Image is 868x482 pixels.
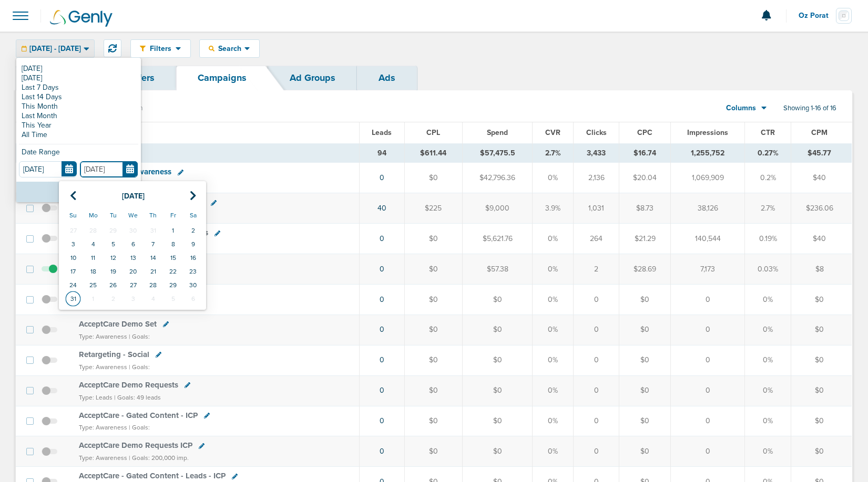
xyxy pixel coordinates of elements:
td: 0% [744,436,791,467]
span: Clicks [586,128,607,137]
td: 28 [83,224,103,237]
td: 12 [103,251,123,265]
td: 15 [163,251,183,265]
th: Select Month [83,185,183,207]
td: 19 [103,265,123,278]
td: $0 [462,315,533,345]
td: $40 [791,163,852,193]
span: CTR [761,128,775,137]
small: | Goals: [129,333,150,340]
small: | Goals: 49 leads [114,394,161,401]
td: 28 [143,278,163,292]
td: $40 [791,224,852,254]
td: 27 [123,278,143,292]
small: Type: Awareness [79,424,127,431]
span: OrthoFi - ABM Awareness [79,167,171,176]
td: 1,255,752 [671,143,744,163]
td: $0 [404,345,462,375]
td: 0 [574,375,619,406]
td: 0% [533,224,574,254]
td: 0% [533,284,574,315]
td: $0 [619,406,671,436]
td: 0 [671,436,744,467]
td: 0% [533,375,574,406]
td: TOTALS [73,143,359,163]
td: 3.9% [533,193,574,224]
td: 18 [83,265,103,278]
td: 21 [143,265,163,278]
small: Type: Leads [79,394,113,401]
td: $9,000 [462,193,533,224]
td: 26 [103,278,123,292]
td: $0 [404,406,462,436]
small: Type: Awareness [79,454,127,462]
td: 0.19% [744,224,791,254]
span: CPL [426,128,440,137]
a: Last Month [19,111,138,121]
span: Search [215,44,244,53]
span: Impressions [687,128,728,137]
td: $0 [404,254,462,285]
td: 0 [671,375,744,406]
td: 94 [359,143,404,163]
a: 0 [380,355,384,364]
td: 24 [63,278,83,292]
td: 1 [83,292,103,306]
a: Ad Groups [268,66,357,90]
span: CVR [545,128,560,137]
td: $0 [791,406,852,436]
td: 6 [183,292,203,306]
a: This Month [19,102,138,111]
span: CPC [637,128,652,137]
td: 0 [671,315,744,345]
td: $57.38 [462,254,533,285]
td: 5 [103,237,123,251]
td: 10 [63,251,83,265]
span: Retargeting - Social [79,350,149,359]
td: 31 [63,292,83,306]
td: 0.03% [744,254,791,285]
a: 0 [380,325,384,334]
a: Ads [357,66,417,90]
img: Genly [50,10,113,27]
td: 2.7% [744,193,791,224]
td: 0 [574,315,619,345]
th: Sa [183,207,203,224]
td: $0 [462,284,533,315]
small: Type: Awareness [79,333,127,340]
a: Offers [106,66,176,90]
td: 1,031 [574,193,619,224]
span: Columns [726,103,756,113]
th: Mo [83,207,103,224]
td: 2 [183,224,203,237]
td: $42,796.36 [462,163,533,193]
td: $0 [404,436,462,467]
td: 29 [163,278,183,292]
span: Spend [487,128,508,137]
a: 0 [380,265,384,274]
td: $0 [404,163,462,193]
td: 9 [183,237,203,251]
td: 2 [103,292,123,306]
td: 0% [533,406,574,436]
span: Oz Porat [799,12,836,19]
td: 0% [744,284,791,315]
span: AcceptCare - Gated Content - Leads - ICP [79,471,226,480]
a: This Year [19,121,138,130]
td: 0 [574,284,619,315]
td: 2.7% [533,143,574,163]
td: 22 [163,265,183,278]
td: $0 [791,345,852,375]
span: CPM [811,128,828,137]
td: 0 [671,345,744,375]
td: $0 [791,436,852,467]
td: $0 [619,315,671,345]
td: $0 [462,436,533,467]
td: $21.29 [619,224,671,254]
td: 17 [63,265,83,278]
th: We [123,207,143,224]
td: 29 [103,224,123,237]
td: 23 [183,265,203,278]
th: Th [143,207,163,224]
td: 0% [533,345,574,375]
